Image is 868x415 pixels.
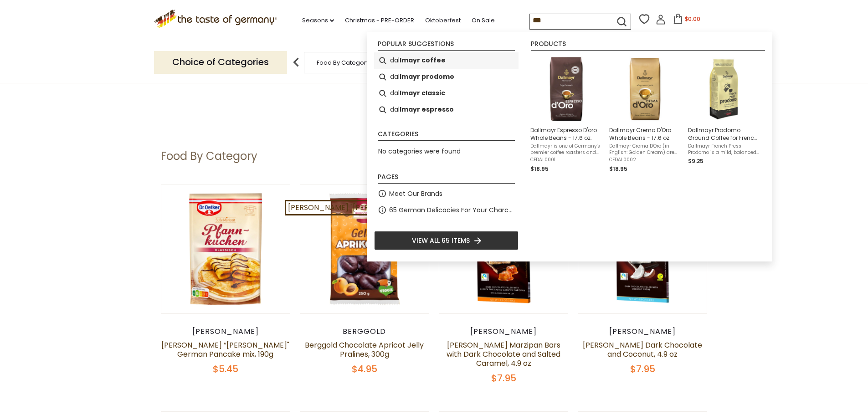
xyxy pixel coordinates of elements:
a: Christmas - PRE-ORDER [345,15,414,26]
h1: Food By Category [161,149,257,163]
img: Berggold Chocolate Apricot Jelly Pralines, 300g [300,184,429,313]
img: Prodomo French Press Ground Coffee [691,56,757,122]
a: Berggold Chocolate Apricot Jelly Pralines, 300g [305,340,424,359]
a: [PERSON_NAME] “[PERSON_NAME]" German Pancake mix, 190g [161,340,289,359]
b: lmayr espresso [400,104,454,115]
li: Dallmayr Espresso D'oro Whole Beans - 17.6 oz. [527,52,606,177]
a: 65 German Delicacies For Your Charcuterie Board [389,205,515,215]
span: Dallmayr French Press Prodomo is a mild, balanced coffee from Arabica Beans. In 250g bag. Especia... [688,143,760,156]
span: $9.25 [688,157,704,165]
span: $4.95 [352,363,377,375]
span: $5.45 [213,363,238,375]
span: Dallmayr Crema D'Oro (in English: Golden Cream) are 100% Arabica beans, perfectly roasted like es... [609,143,681,156]
li: dallmayr coffee [374,52,519,69]
span: $18.95 [609,165,627,173]
b: lmayr prodomo [400,72,454,82]
li: Categories [378,131,515,141]
span: No categories were found [378,147,461,156]
li: Dallmayr Crema D'Oro Whole Beans - 17.6 oz. [606,52,684,177]
span: $7.95 [630,363,655,375]
span: $0.00 [685,15,700,23]
a: [PERSON_NAME] Dark Chocolate and Coconut, 4.9 oz [583,340,702,359]
li: dallmayr classic [374,85,519,102]
a: Food By Category [317,59,370,66]
p: Choice of Categories [154,51,287,73]
a: Seasons [302,15,334,26]
li: Pages [378,174,515,184]
li: dallmayr prodomo [374,69,519,85]
a: Meet Our Brands [389,189,442,199]
div: Instant Search Results [367,32,772,261]
button: $0.00 [668,14,706,27]
a: Prodomo French Press Ground CoffeeDallmayr Prodomo Ground Coffee for French Press, 8.8 oz.Dallmay... [688,56,760,174]
div: [PERSON_NAME] [161,327,291,336]
span: Dallmayr is one of Germany's premier coffee roasters and the Espresso D'Oro Whole Beans do justic... [530,143,602,156]
a: Dallmayr Crema D'Oro Whole Beans - 17.6 oz.Dallmayr Crema D'Oro (in English: Golden Cream) are 10... [609,56,681,174]
span: Dallmayr Crema D'Oro Whole Beans - 17.6 oz. [609,126,681,142]
span: CFDAL0002 [609,157,681,163]
span: Dallmayr Prodomo Ground Coffee for French Press, 8.8 oz. [688,126,760,142]
b: lmayr coffee [400,55,446,66]
a: On Sale [472,15,495,26]
a: Oktoberfest [425,15,461,26]
img: Dr. Oetker “Pfann-kuchen" German Pancake mix, 190g [161,184,290,313]
span: Dallmayr Espresso D'oro Whole Beans - 17.6 oz. [530,126,602,142]
a: Dallmayr Espresso D'oro Whole Beans - 17.6 oz.Dallmayr is one of Germany's premier coffee roaster... [530,56,602,174]
div: Berggold [300,327,430,336]
li: Meet Our Brands [374,185,519,202]
a: [PERSON_NAME] "[PERSON_NAME]-Puefferchen" Apple Popover Dessert Mix 152g [285,200,584,215]
li: 65 German Delicacies For Your Charcuterie Board [374,202,519,218]
li: Dallmayr Prodomo Ground Coffee for French Press, 8.8 oz. [684,52,763,177]
span: View all 65 items [412,236,470,246]
li: dallmayr espresso [374,102,519,118]
li: Products [531,41,765,51]
span: $18.95 [530,165,549,173]
span: CFDAL0001 [530,157,602,163]
span: $7.95 [491,372,516,384]
a: [PERSON_NAME] Marzipan Bars with Dark Chocolate and Salted Caramel, 4.9 oz [447,340,560,369]
div: [PERSON_NAME] [578,327,708,336]
div: [PERSON_NAME] [439,327,569,336]
li: View all 65 items [374,231,519,250]
li: Popular suggestions [378,41,515,51]
img: previous arrow [287,53,305,72]
b: lmayr classic [400,88,445,98]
